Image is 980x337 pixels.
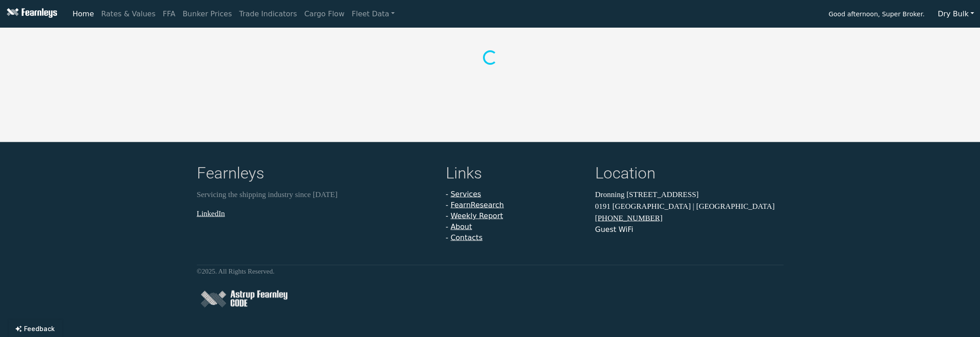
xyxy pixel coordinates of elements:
[446,164,584,185] h4: Links
[595,224,633,235] button: Guest WiFi
[197,268,275,275] small: © 2025 . All Rights Reserved.
[98,5,159,23] a: Rates & Values
[446,189,584,200] li: -
[179,5,235,23] a: Bunker Prices
[446,200,584,211] li: -
[828,7,924,23] span: Good afternoon, Super Broker.
[446,232,584,243] li: -
[450,190,481,198] a: Services
[197,189,435,201] p: Servicing the shipping industry since [DATE]
[5,8,57,19] img: Fearnleys Logo
[69,5,97,23] a: Home
[595,214,663,222] a: [PHONE_NUMBER]
[595,189,784,201] p: Dronning [STREET_ADDRESS]
[446,221,584,232] li: -
[450,212,503,220] a: Weekly Report
[348,5,398,23] a: Fleet Data
[301,5,348,23] a: Cargo Flow
[595,200,784,212] p: 0191 [GEOGRAPHIC_DATA] | [GEOGRAPHIC_DATA]
[450,201,504,209] a: FearnResearch
[159,5,179,23] a: FFA
[595,164,784,185] h4: Location
[235,5,301,23] a: Trade Indicators
[197,164,435,185] h4: Fearnleys
[932,5,980,23] button: Dry Bulk
[446,211,584,221] li: -
[450,222,472,231] a: About
[450,233,483,242] a: Contacts
[197,209,225,217] a: LinkedIn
